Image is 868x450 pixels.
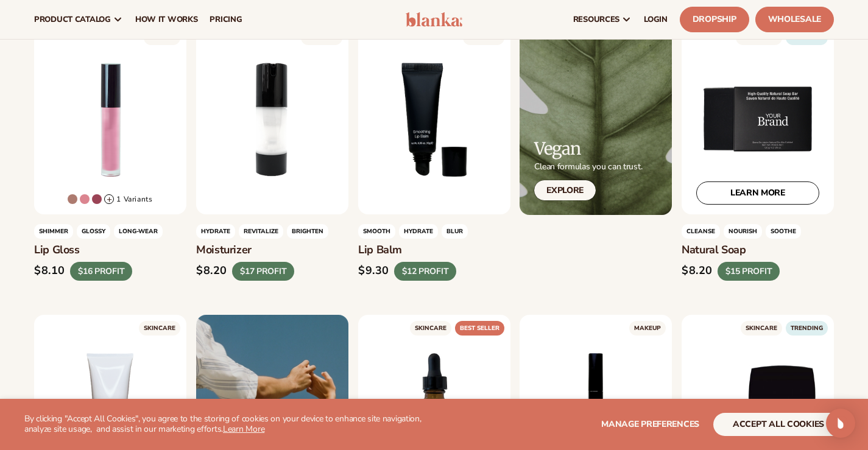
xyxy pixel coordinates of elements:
[601,418,699,430] span: Manage preferences
[644,15,668,24] span: LOGIN
[135,15,198,24] span: How It Works
[601,413,699,436] button: Manage preferences
[358,265,389,278] div: $9.30
[196,244,348,258] h3: Moisturizer
[34,265,65,278] div: $8.10
[34,244,186,258] h3: Lip Gloss
[399,225,438,239] span: HYDRATE
[573,15,619,24] span: resources
[406,12,463,27] img: logo
[534,161,642,172] p: Clean formulas you can trust.
[232,262,294,281] div: $17 PROFIT
[196,225,235,239] span: HYDRATE
[534,139,642,158] h2: Vegan
[696,182,819,205] a: LEARN MORE
[766,225,801,239] span: SOOTHE
[34,15,111,24] span: product catalog
[34,225,73,239] span: Shimmer
[755,7,834,32] a: Wholesale
[70,262,132,281] div: $16 PROFIT
[682,265,713,278] div: $8.20
[24,414,450,435] p: By clicking "Accept All Cookies", you agree to the storing of cookies on your device to enhance s...
[358,225,395,239] span: SMOOTH
[713,413,844,436] button: accept all cookies
[718,262,780,281] div: $15 PROFIT
[680,7,749,32] a: Dropship
[196,265,227,278] div: $8.20
[534,180,596,200] a: Explore
[682,225,720,239] span: Cleanse
[77,225,110,239] span: GLOSSY
[239,225,283,239] span: REVITALIZE
[682,244,834,258] h3: Natural Soap
[394,262,456,281] div: $12 PROFIT
[223,423,264,435] a: Learn More
[724,225,762,239] span: NOURISH
[358,244,510,258] h3: Lip Balm
[826,409,855,438] div: Open Intercom Messenger
[114,225,163,239] span: LONG-WEAR
[442,225,468,239] span: BLUR
[287,225,328,239] span: BRIGHTEN
[210,15,242,24] span: pricing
